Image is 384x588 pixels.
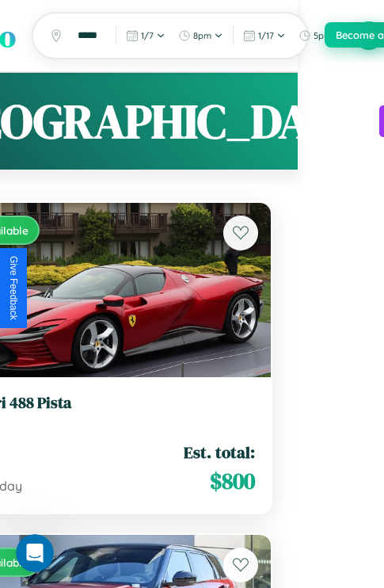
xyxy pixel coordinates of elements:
button: 5pm [294,26,348,45]
span: 1 / 17 [258,30,274,41]
span: $ 800 [210,465,255,497]
button: 1/17 [238,26,291,45]
span: 1 / 7 [141,30,154,41]
div: Give Feedback [8,256,19,320]
iframe: Intercom live chat [16,534,54,572]
span: 8pm [193,30,211,41]
button: 8pm [173,26,228,45]
button: 1/7 [121,26,170,45]
span: Est. total: [184,441,255,464]
span: 5pm [314,30,332,41]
